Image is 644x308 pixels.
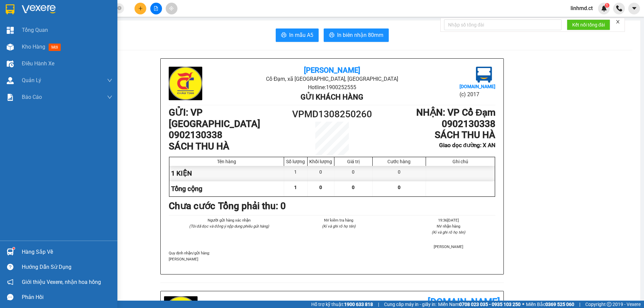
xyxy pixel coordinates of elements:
h1: 0902130338 [373,118,495,130]
sup: 1 [605,3,609,8]
img: phone-icon [616,5,622,11]
li: Người gửi hàng xác nhận [182,217,276,223]
i: (Kí và ghi rõ họ tên) [322,224,356,229]
h1: SÁCH THU HÀ [373,129,495,141]
span: aim [169,6,174,11]
span: copyright [607,302,611,307]
div: Quy định nhận/gửi hàng : [169,250,495,262]
img: warehouse-icon [7,44,14,51]
span: Quản Lý [22,76,41,84]
div: Số lượng [286,159,306,164]
img: solution-icon [7,94,14,101]
b: GỬI : VP [GEOGRAPHIC_DATA] [169,107,260,129]
span: question-circle [7,264,13,270]
strong: 0708 023 035 - 0935 103 250 [459,302,521,307]
li: NV kiểm tra hàng [292,217,385,223]
span: caret-down [631,5,637,11]
img: warehouse-icon [7,60,14,67]
button: plus [135,3,146,14]
h1: 0902130338 [169,129,291,141]
img: dashboard-icon [7,27,14,34]
button: file-add [150,3,162,14]
div: Ghi chú [428,159,493,164]
img: logo.jpg [169,67,202,100]
li: [PERSON_NAME] [402,244,495,250]
img: icon-new-feature [601,5,607,11]
span: close [615,19,620,24]
div: Phản hồi [22,292,112,302]
b: [DOMAIN_NAME] [460,84,495,89]
div: Cước hàng [374,159,424,164]
b: Tổng phải thu: 0 [218,200,286,211]
span: Miền Nam [438,301,521,308]
span: Cung cấp máy in - giấy in: [384,301,436,308]
span: plus [138,6,143,11]
span: In biên nhận 80mm [337,31,383,39]
i: (Kí và ghi rõ họ tên) [432,230,465,235]
b: NHẬN : VP Cổ Đạm [416,107,495,118]
li: (c) 2017 [460,90,495,99]
i: (Tôi đã đọc và đồng ý nộp dung phiếu gửi hàng) [189,224,269,229]
span: Hỗ trợ kỹ thuật: [311,301,373,308]
span: mới [49,44,61,51]
button: caret-down [628,3,640,14]
span: In mẫu A5 [289,31,313,39]
button: Kết nối tổng đài [567,19,610,30]
sup: 1 [13,247,15,249]
span: | [579,301,580,308]
span: linhmd.ct [565,4,598,12]
b: [DOMAIN_NAME] [428,296,500,307]
strong: 0369 525 060 [545,302,574,307]
img: logo.jpg [476,67,492,83]
li: Hotline: 1900252555 [223,83,441,91]
li: NV nhận hàng [402,223,495,229]
li: Cổ Đạm, xã [GEOGRAPHIC_DATA], [GEOGRAPHIC_DATA] [223,75,441,83]
span: notification [7,279,13,285]
span: Tổng Quan [22,26,48,34]
span: printer [281,32,286,39]
span: 0 [319,185,322,190]
p: [PERSON_NAME] [169,256,495,262]
span: Tổng cộng [171,185,202,193]
div: Hướng dẫn sử dụng [22,262,112,272]
b: [PERSON_NAME] [304,66,360,74]
span: 0 [352,185,355,190]
div: Hàng sắp về [22,247,112,257]
li: 19:36[DATE] [402,217,495,223]
span: Kho hàng [22,44,45,50]
span: 0 [398,185,400,190]
div: Khối lượng [309,159,332,164]
span: Giới thiệu Vexere, nhận hoa hồng [22,278,101,286]
span: Báo cáo [22,93,42,101]
span: 1 [294,185,297,190]
img: logo-vxr [6,4,14,14]
span: message [7,294,13,300]
img: warehouse-icon [7,77,14,84]
span: down [107,78,112,83]
span: down [107,95,112,100]
img: warehouse-icon [7,248,14,255]
h1: VPMD1308250260 [291,107,373,122]
b: Chưa cước [169,200,215,211]
div: Tên hàng [171,159,282,164]
span: | [378,301,379,308]
div: 0 [373,166,426,181]
span: Kết nối tổng đài [572,21,605,28]
b: Giao dọc đường: X AN [439,142,495,148]
span: Điều hành xe [22,59,54,68]
div: 1 KIỆN [169,166,284,181]
b: Gửi khách hàng [301,93,363,101]
button: aim [166,3,177,14]
h1: SÁCH THU HÀ [169,141,291,152]
button: printerIn mẫu A5 [276,28,319,42]
span: close-circle [117,5,121,12]
div: 1 [284,166,308,181]
div: Giá trị [336,159,371,164]
span: 1 [606,3,608,8]
div: 0 [308,166,334,181]
span: close-circle [117,6,121,10]
div: 0 [334,166,373,181]
span: Miền Bắc [526,301,574,308]
button: printerIn biên nhận 80mm [324,28,389,42]
span: ⚪️ [522,303,524,306]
